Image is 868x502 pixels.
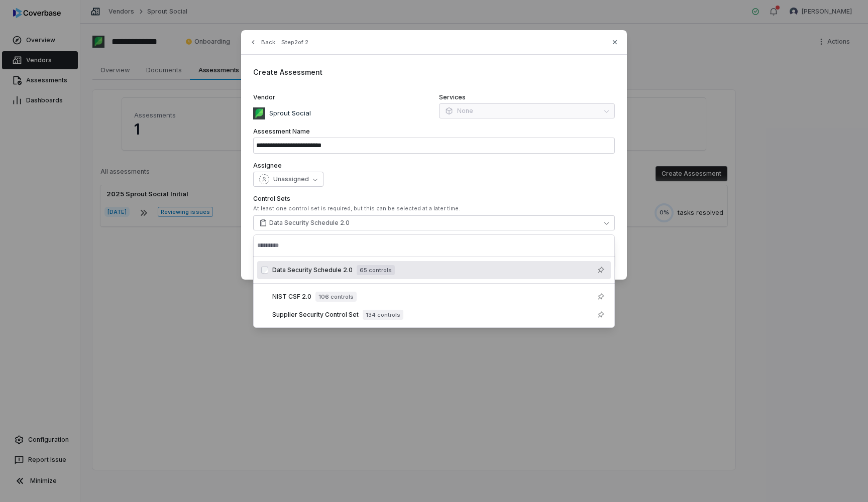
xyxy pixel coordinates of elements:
span: Data Security Schedule 2.0 [272,266,353,274]
span: NIST CSF 2.0 [272,293,311,301]
label: Services [439,93,615,101]
span: Unassigned [273,175,309,183]
span: 106 controls [315,292,357,302]
label: Assessment Name [253,128,615,136]
div: Suggestions [253,257,615,328]
button: Back [246,33,278,51]
span: Create Assessment [253,68,322,76]
span: Vendor [253,93,275,101]
span: 134 controls [363,310,403,320]
label: Assignee [253,162,615,170]
span: Data Security Schedule 2.0 [269,219,350,227]
span: Supplier Security Control Set [272,311,359,319]
span: Step 2 of 2 [281,39,308,46]
label: Control Sets [253,195,615,203]
div: At least one control set is required, but this can be selected at a later time. [253,205,615,212]
p: Sprout Social [265,108,311,118]
span: 65 controls [357,265,395,275]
